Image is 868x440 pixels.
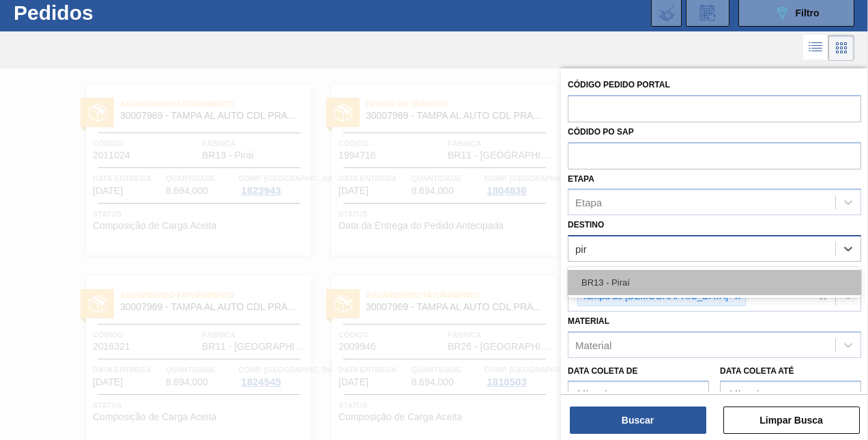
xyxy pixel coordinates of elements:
label: Código Pedido Portal [568,80,670,90]
label: Carteira [568,266,610,276]
label: Etapa [568,174,594,184]
label: Códido PO SAP [568,127,634,137]
div: BR13 - Piraí [568,270,861,295]
label: Data coleta de [568,366,637,376]
div: Material [575,339,611,350]
div: Etapa [575,197,602,208]
div: Visão em Cards [828,35,854,61]
input: dd/mm/yyyy [720,381,861,408]
div: Visão em Lista [803,35,828,61]
span: Filtro [796,8,820,18]
h1: Pedidos [14,5,202,20]
label: Destino [568,220,604,230]
label: Data coleta até [720,366,794,376]
input: dd/mm/yyyy [568,381,709,408]
label: Material [568,316,609,326]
